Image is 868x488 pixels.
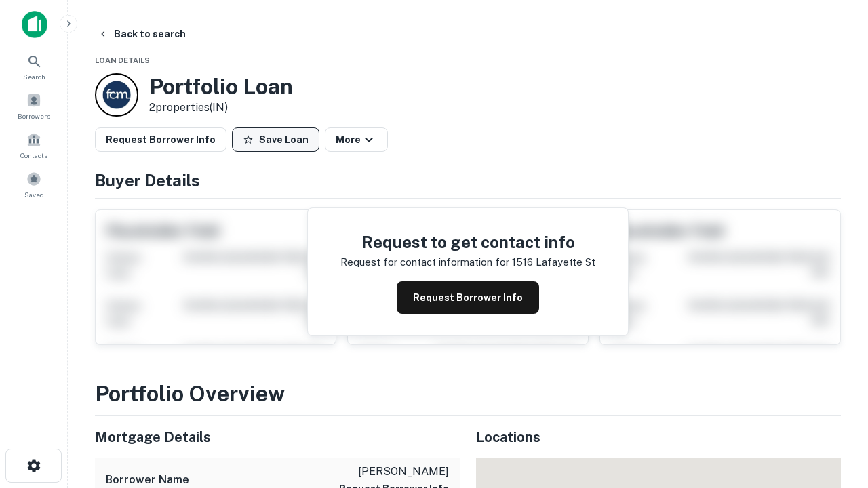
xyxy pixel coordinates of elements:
p: Request for contact information for [340,254,509,270]
h3: Portfolio Overview [95,378,841,410]
p: 2 properties (IN) [149,100,293,116]
span: Contacts [20,150,47,161]
a: Contacts [4,127,64,163]
span: Search [23,71,45,82]
a: Borrowers [4,87,64,124]
h5: Locations [476,427,841,447]
button: Back to search [92,22,191,46]
p: 1516 lafayette st [512,254,595,270]
span: Saved [24,189,44,200]
h4: Buyer Details [95,168,841,192]
h6: Borrower Name [106,472,189,488]
a: Search [4,48,64,85]
a: Saved [4,166,64,203]
p: [PERSON_NAME] [339,464,449,480]
img: capitalize-icon.png [22,11,47,38]
button: Save Loan [232,127,319,152]
button: Request Borrower Info [95,127,226,152]
h4: Request to get contact info [340,230,595,254]
button: Request Borrower Info [397,281,539,314]
span: Borrowers [18,110,50,121]
button: More [325,127,388,152]
span: Loan Details [95,56,150,64]
h3: Portfolio Loan [149,74,293,100]
h5: Mortgage Details [95,427,460,447]
iframe: Chat Widget [800,380,868,445]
